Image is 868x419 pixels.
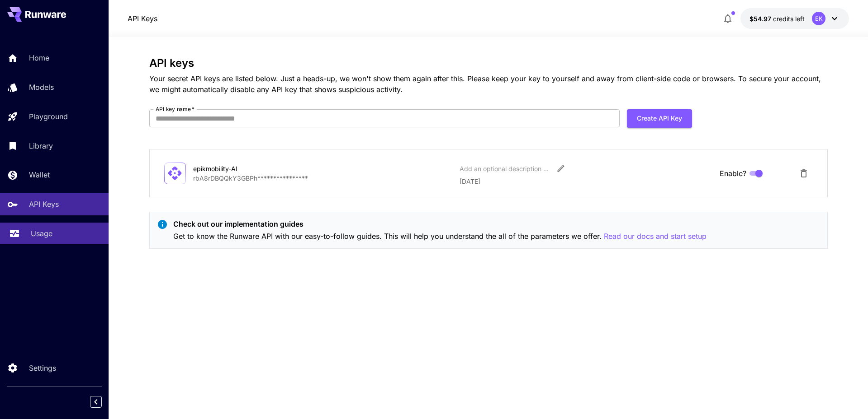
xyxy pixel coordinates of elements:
[149,73,828,95] p: Your secret API keys are listed below. Just a heads-up, we won't show them again after this. Plea...
[29,52,49,63] p: Home
[460,177,712,186] p: [DATE]
[627,109,692,128] button: Create API Key
[812,12,825,25] div: EK
[128,13,157,24] a: API Keys
[460,164,550,173] div: Add an optional description or comment
[29,169,50,180] p: Wallet
[128,13,157,24] nav: breadcrumb
[90,396,102,408] button: Collapse sidebar
[604,231,707,242] button: Read our docs and start setup
[749,14,805,23] div: $54.97
[773,15,805,23] span: credits left
[149,57,828,70] h3: API keys
[97,394,109,410] div: Collapse sidebar
[29,111,68,122] p: Playground
[29,199,59,209] p: API Keys
[749,15,773,23] span: $54.97
[193,164,284,173] div: epikmobility-AI
[553,160,569,177] button: Edit
[29,82,54,93] p: Models
[173,219,707,229] p: Check out our implementation guides
[740,8,849,29] button: $54.97EK
[29,140,53,151] p: Library
[156,105,194,113] label: API key name
[29,363,56,373] p: Settings
[31,228,52,239] p: Usage
[795,164,813,182] button: Delete API Key
[720,168,746,179] span: Enable?
[173,231,707,242] p: Get to know the Runware API with our easy-to-follow guides. This will help you understand the all...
